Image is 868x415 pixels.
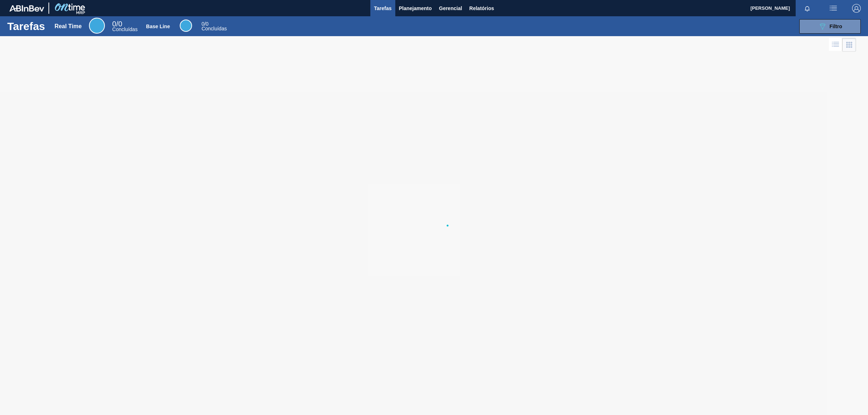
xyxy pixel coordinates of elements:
[439,4,462,13] span: Gerencial
[201,22,227,31] div: Base Line
[180,20,192,32] div: Base Line
[201,21,204,27] span: 0
[112,20,116,28] span: 0
[146,23,170,29] div: Base Line
[796,3,819,13] button: Notificações
[374,4,392,13] span: Tarefas
[852,4,861,13] img: Logout
[201,26,227,31] span: Concluídas
[469,4,494,13] span: Relatórios
[7,22,45,30] h1: Tarefas
[399,4,432,13] span: Planejamento
[112,26,137,32] span: Concluídas
[201,21,208,27] span: / 0
[55,23,82,30] div: Real Time
[829,4,838,13] img: userActions
[112,21,137,32] div: Real Time
[830,23,842,29] span: Filtro
[9,5,44,12] img: TNhmsLtSVTkK8tSr43FrP2fwEKptu5GPRR3wAAAABJRU5ErkJggg==
[112,20,122,28] span: / 0
[89,18,105,34] div: Real Time
[799,19,861,34] button: Filtro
